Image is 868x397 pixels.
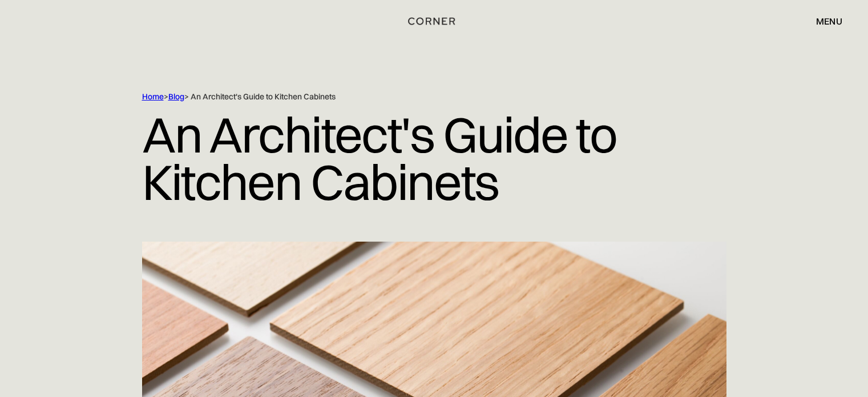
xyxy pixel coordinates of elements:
[404,14,463,29] a: home
[168,91,184,102] a: Blog
[805,11,842,31] div: menu
[142,91,679,102] div: > > An Architect's Guide to Kitchen Cabinets
[142,91,164,102] a: Home
[816,17,842,26] div: menu
[142,102,726,214] h1: An Architect's Guide to Kitchen Cabinets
